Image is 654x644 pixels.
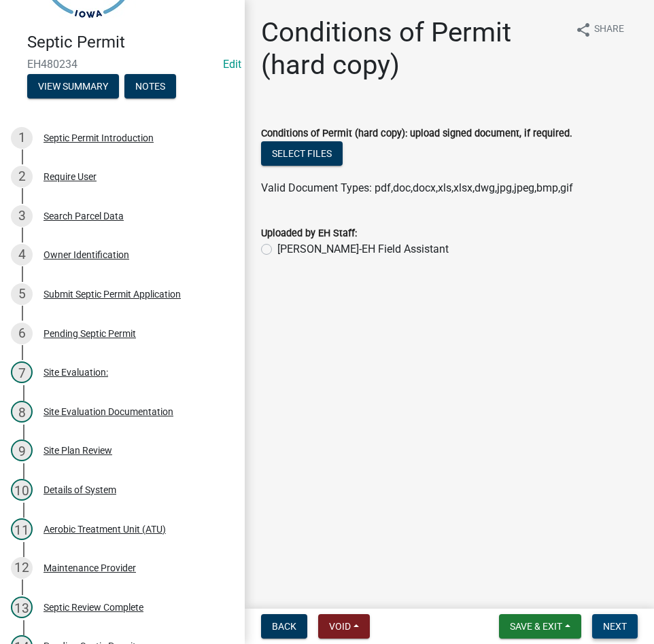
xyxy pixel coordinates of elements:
[261,129,572,139] label: Conditions of Permit (hard copy): upload signed document, if required.
[603,621,627,632] span: Next
[575,22,591,38] i: share
[277,241,449,257] label: [PERSON_NAME]-EH Field Assistant
[594,22,624,38] span: Share
[44,329,136,338] div: Pending Septic Permit
[44,289,181,299] div: Submit Septic Permit Application
[44,446,112,455] div: Site Plan Review
[44,485,116,495] div: Details of System
[11,127,33,149] div: 1
[11,557,33,579] div: 12
[11,596,33,618] div: 13
[510,621,562,632] span: Save & Exit
[11,440,33,461] div: 9
[44,524,166,534] div: Aerobic Treatment Unit (ATU)
[329,621,351,632] span: Void
[124,82,176,92] wm-modal-confirm: Notes
[44,250,129,260] div: Owner Identification
[272,621,296,632] span: Back
[564,16,635,43] button: shareShare
[27,82,119,92] wm-modal-confirm: Summary
[11,166,33,187] div: 2
[11,518,33,540] div: 11
[261,614,307,639] button: Back
[27,74,119,99] button: View Summary
[11,401,33,423] div: 8
[44,563,136,573] div: Maintenance Provider
[27,33,234,52] h4: Septic Permit
[27,58,218,71] span: EH480234
[318,614,370,639] button: Void
[124,74,176,99] button: Notes
[261,229,357,238] label: Uploaded by EH Staff:
[261,181,573,194] span: Valid Document Types: pdf,doc,docx,xls,xlsx,dwg,jpg,jpeg,bmp,gif
[44,407,173,416] div: Site Evaluation Documentation
[223,58,241,71] wm-modal-confirm: Edit Application Number
[592,614,638,639] button: Next
[44,133,154,143] div: Septic Permit Introduction
[223,58,241,71] a: Edit
[499,614,581,639] button: Save & Exit
[11,361,33,383] div: 7
[11,283,33,305] div: 5
[44,603,143,612] div: Septic Review Complete
[44,368,108,377] div: Site Evaluation:
[11,479,33,501] div: 10
[11,205,33,227] div: 3
[261,141,343,166] button: Select files
[261,16,564,82] h1: Conditions of Permit (hard copy)
[44,172,97,181] div: Require User
[44,211,124,221] div: Search Parcel Data
[11,244,33,266] div: 4
[11,323,33,344] div: 6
